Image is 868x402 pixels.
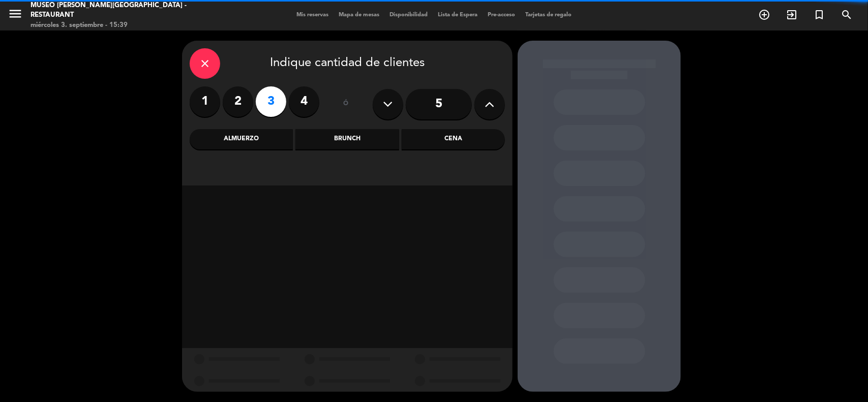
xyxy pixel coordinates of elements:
i: exit_to_app [786,9,798,21]
div: Museo [PERSON_NAME][GEOGRAPHIC_DATA] - Restaurant [31,1,209,20]
span: Tarjetas de regalo [520,12,577,18]
div: ó [330,86,363,122]
div: Almuerzo [190,129,293,149]
label: 4 [289,86,319,117]
label: 1 [190,86,220,117]
i: search [841,9,853,21]
div: miércoles 3. septiembre - 15:39 [31,20,209,30]
label: 2 [223,86,253,117]
i: menu [8,6,23,21]
span: Mapa de mesas [334,12,384,18]
i: add_circle_outline [758,9,770,21]
i: close [199,57,211,70]
i: turned_in_not [813,9,825,21]
div: Brunch [295,129,399,149]
span: Lista de Espera [433,12,483,18]
button: menu [8,6,23,25]
div: Indique cantidad de clientes [190,48,505,79]
label: 3 [256,86,286,117]
span: Disponibilidad [384,12,433,18]
div: Cena [402,129,505,149]
span: Mis reservas [291,12,334,18]
span: Pre-acceso [483,12,520,18]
